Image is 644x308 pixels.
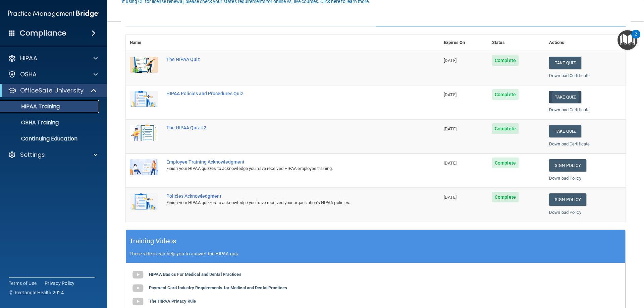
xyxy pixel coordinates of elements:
span: Complete [492,89,519,100]
button: Open Resource Center, 2 new notifications [618,30,637,50]
a: Terms of Use [9,280,37,287]
a: OfficeSafe University [8,86,97,95]
span: Complete [492,192,519,202]
p: Settings [20,151,45,159]
div: Finish your HIPAA quizzes to acknowledge you have received HIPAA employee training. [166,165,406,173]
b: The HIPAA Privacy Rule [149,299,196,304]
a: Download Policy [549,176,581,181]
div: Finish your HIPAA quizzes to acknowledge you have received your organization’s HIPAA policies. [166,199,406,207]
span: [DATE] [444,195,457,200]
th: Expires On [440,35,488,51]
a: Sign Policy [549,193,586,206]
th: Status [488,35,545,51]
span: [DATE] [444,126,457,131]
b: Payment Card Industry Requirements for Medical and Dental Practices [149,285,287,290]
span: [DATE] [444,161,457,166]
p: HIPAA [20,54,37,62]
img: gray_youtube_icon.38fcd6cc.png [131,268,145,282]
a: Download Policy [549,210,581,215]
a: Download Certificate [549,107,590,112]
span: Complete [492,123,519,134]
p: OSHA [20,70,37,78]
a: Settings [8,151,98,159]
a: HIPAA [8,54,98,62]
div: 2 [635,34,637,43]
p: HIPAA Training [4,103,60,110]
a: Download Certificate [549,73,590,78]
img: gray_youtube_icon.38fcd6cc.png [131,282,145,295]
h5: Training Videos [129,235,176,247]
p: OSHA Training [4,119,59,126]
button: Take Quiz [549,57,581,69]
div: HIPAA Policies and Procedures Quiz [166,91,406,96]
span: Ⓒ Rectangle Health 2024 [9,289,64,296]
p: These videos can help you to answer the HIPAA quiz [129,251,622,256]
a: Privacy Policy [45,280,75,287]
th: Name [126,35,162,51]
b: HIPAA Basics For Medical and Dental Practices [149,272,241,277]
span: [DATE] [444,58,457,63]
div: The HIPAA Quiz #2 [166,125,406,130]
button: Take Quiz [549,125,581,137]
div: Policies Acknowledgment [166,193,406,199]
div: Employee Training Acknowledgment [166,159,406,165]
p: OfficeSafe University [20,86,84,95]
button: Take Quiz [549,91,581,103]
span: Complete [492,55,519,66]
span: [DATE] [444,92,457,97]
a: Download Certificate [549,141,590,146]
span: Complete [492,158,519,168]
a: Sign Policy [549,159,586,172]
a: OSHA [8,70,98,78]
p: Continuing Education [4,135,96,142]
div: The HIPAA Quiz [166,57,406,62]
h4: Compliance [20,28,66,38]
img: PMB logo [8,7,99,20]
th: Actions [545,35,626,51]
